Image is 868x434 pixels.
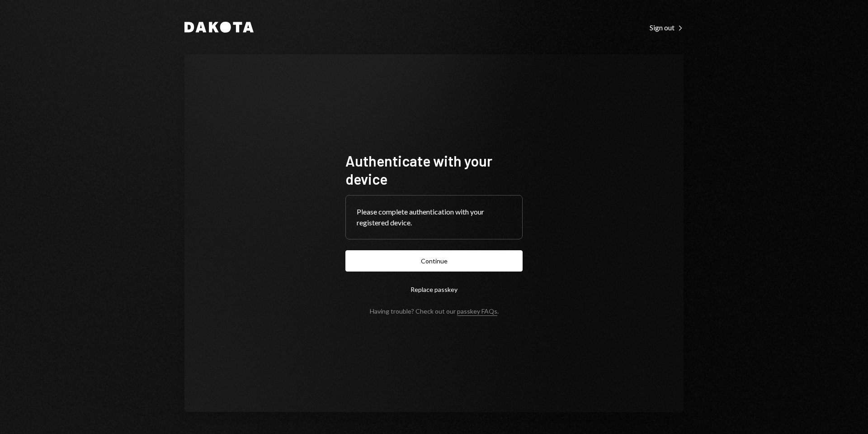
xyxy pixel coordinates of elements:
[345,279,523,300] button: Replace passkey
[345,250,523,272] button: Continue
[457,307,497,316] a: passkey FAQs
[345,152,523,188] h1: Authenticate with your device
[357,206,511,228] div: Please complete authentication with your registered device.
[650,23,684,32] div: Sign out
[370,307,499,315] div: Having trouble? Check out our .
[650,22,684,32] a: Sign out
